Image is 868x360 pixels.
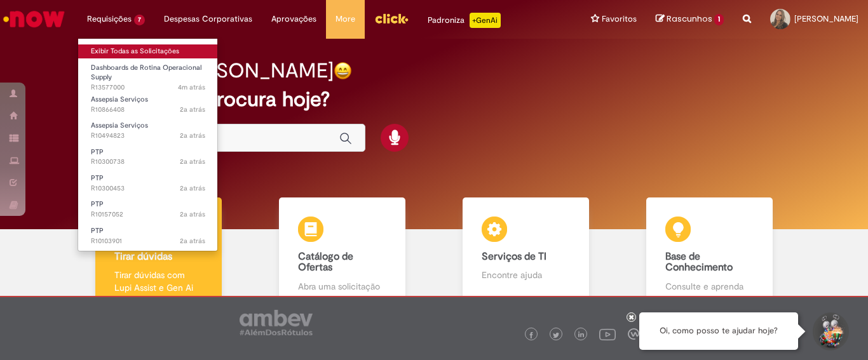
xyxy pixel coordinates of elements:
[78,224,218,248] a: Aberto R10103901 : PTP
[628,328,639,340] img: logo_footer_workplace.png
[528,332,534,338] img: logo_footer_facebook.png
[78,61,218,88] a: Aberto R13577000 : Dashboards de Rotina Operacional Supply
[91,83,205,93] span: R13577000
[180,105,205,114] span: 2a atrás
[578,331,585,339] img: logo_footer_linkedin.png
[665,250,733,274] b: Base de Conhecimento
[336,13,355,25] span: More
[178,83,205,92] span: 4m atrás
[1,6,67,32] img: ServiceNow
[178,83,205,92] time: 29/09/2025 13:49:02
[78,38,218,251] ul: Requisições
[665,280,753,293] p: Consulte e aprenda
[114,250,172,263] b: Tirar dúvidas
[618,197,801,307] a: Base de Conhecimento Consulte e aprenda
[90,88,778,110] h2: O que você procura hoje?
[180,210,205,219] span: 2a atrás
[91,131,205,141] span: R10494823
[434,197,618,307] a: Serviços de TI Encontre ajuda
[553,332,559,338] img: logo_footer_twitter.png
[599,326,616,342] img: logo_footer_youtube.png
[180,183,205,193] time: 13/08/2023 21:35:25
[180,210,205,219] time: 10/07/2023 19:21:35
[667,13,712,25] span: Rascunhos
[298,250,353,274] b: Catálogo de Ofertas
[470,13,501,28] p: +GenAi
[180,131,205,140] span: 2a atrás
[91,121,148,130] span: Assepsia Serviços
[91,105,205,115] span: R10866408
[91,157,205,167] span: R10300738
[794,13,858,24] span: [PERSON_NAME]
[240,310,313,335] img: logo_footer_ambev_rotulo_gray.png
[91,63,201,83] span: Dashboards de Rotina Operacional Supply
[91,236,205,246] span: R10103901
[374,9,409,28] img: click_logo_yellow_360x200.png
[180,236,205,246] time: 28/06/2023 22:41:26
[180,157,205,166] time: 13/08/2023 21:44:26
[78,44,218,58] a: Exibir Todas as Solicitações
[91,95,148,104] span: Assepsia Serviços
[91,226,104,236] span: PTP
[714,14,724,25] span: 1
[91,210,205,220] span: R10157052
[78,171,218,195] a: Aberto R10300453 : PTP
[180,105,205,114] time: 16/12/2023 08:41:21
[91,199,104,209] span: PTP
[811,312,849,350] button: Iniciar Conversa de Suporte
[298,280,386,293] p: Abra uma solicitação
[87,13,132,25] span: Requisições
[250,197,434,307] a: Catálogo de Ofertas Abra uma solicitação
[78,93,218,116] a: Aberto R10866408 : Assepsia Serviços
[91,173,104,183] span: PTP
[67,197,250,307] a: Tirar dúvidas Tirar dúvidas com Lupi Assist e Gen Ai
[482,250,546,263] b: Serviços de TI
[602,13,637,25] span: Favoritos
[180,183,205,193] span: 2a atrás
[656,13,724,25] a: Rascunhos
[180,131,205,140] time: 29/09/2023 14:24:06
[164,13,252,25] span: Despesas Corporativas
[482,269,569,281] p: Encontre ajuda
[639,312,798,350] div: Oi, como posso te ajudar hoje?
[78,145,218,169] a: Aberto R10300738 : PTP
[271,13,316,25] span: Aprovações
[334,62,352,80] img: happy-face.png
[180,157,205,166] span: 2a atrás
[91,183,205,194] span: R10300453
[78,119,218,142] a: Aberto R10494823 : Assepsia Serviços
[180,236,205,246] span: 2a atrás
[78,197,218,221] a: Aberto R10157052 : PTP
[91,147,104,157] span: PTP
[134,15,145,25] span: 7
[114,269,202,294] p: Tirar dúvidas com Lupi Assist e Gen Ai
[428,13,501,28] div: Padroniza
